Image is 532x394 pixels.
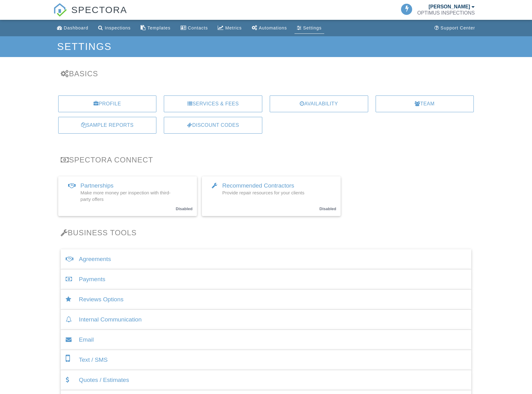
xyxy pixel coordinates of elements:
a: Settings [294,22,324,34]
img: The Best Home Inspection Software - Spectora [53,3,67,17]
a: Services & Fees [164,95,262,112]
a: Contacts [178,22,211,34]
div: OPTIMUS INSPECTIONS [417,10,475,16]
h1: Settings [57,41,475,52]
a: Discount Codes [164,117,262,134]
a: Team [376,95,474,112]
div: Support Center [441,25,475,30]
a: Templates [138,22,173,34]
h3: Basics [61,69,471,78]
div: Quotes / Estimates [61,370,471,390]
div: Agreements [61,249,471,269]
div: Settings [303,25,322,30]
a: Inspections [96,22,133,34]
div: Payments [61,269,471,290]
div: Dashboard [64,25,88,30]
div: Inspections [105,25,131,30]
div: Reviews Options [61,290,471,310]
a: Sample Reports [58,117,157,134]
small: Disabled [320,206,336,211]
a: Partnerships Make more money per inspection with third-party offers Disabled [58,176,197,216]
div: Metrics [225,25,242,30]
a: Automations (Basic) [249,22,290,34]
h3: Business Tools [61,228,471,237]
h3: Spectora Connect [61,156,471,164]
div: Automations [259,25,287,30]
div: Contacts [188,25,208,30]
a: Availability [270,95,368,112]
span: Recommended Contractors [222,182,294,189]
a: Support Center [432,22,478,34]
span: SPECTORA [71,3,127,16]
span: Make more money per inspection with third-party offers [81,190,171,202]
a: Recommended Contractors Provide repair resources for your clients Disabled [202,176,341,216]
div: Email [61,330,471,350]
div: Internal Communication [61,310,471,330]
span: Provide repair resources for your clients [222,190,304,195]
a: SPECTORA [53,9,127,21]
a: Profile [58,95,157,112]
a: Dashboard [55,22,91,34]
div: Templates [147,25,171,30]
div: Text / SMS [61,350,471,370]
span: Partnerships [81,182,114,189]
div: [PERSON_NAME] [429,4,470,10]
small: Disabled [176,206,193,211]
a: Metrics [215,22,244,34]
